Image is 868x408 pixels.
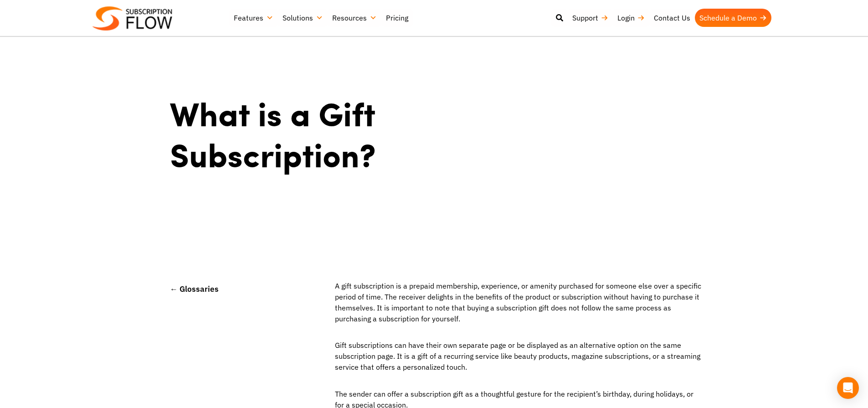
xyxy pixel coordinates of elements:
[278,9,328,27] a: Solutions
[381,9,413,27] a: Pricing
[170,93,503,175] h1: What is a Gift Subscription?
[328,9,381,27] a: Resources
[330,280,703,333] p: A gift subscription is a prepaid membership, experience, or amenity purchased for someone else ov...
[229,9,278,27] a: Features
[695,9,771,27] a: Schedule a Demo
[837,377,859,399] div: Open Intercom Messenger
[92,6,172,31] img: Subscriptionflow
[568,9,613,27] a: Support
[613,9,649,27] a: Login
[649,9,695,27] a: Contact Us
[330,340,703,382] p: Gift subscriptions can have their own separate page or be displayed as an alternative option on t...
[170,284,219,294] a: ← Glossaries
